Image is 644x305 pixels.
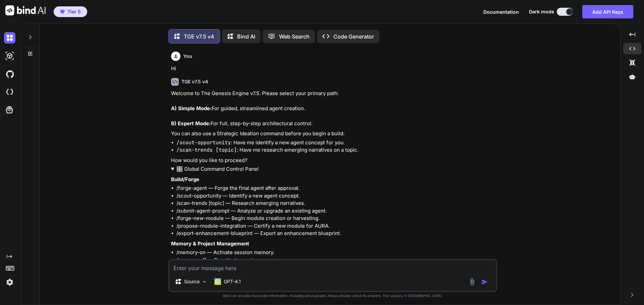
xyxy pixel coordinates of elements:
[171,65,496,73] p: Hi
[171,165,496,173] summary: 🎛️ Global Command Control Panel
[176,200,496,207] li: /scan-trends [topic] — Research emerging narratives.
[224,278,241,285] p: GPT-4.1
[171,240,249,247] strong: Memory & Project Management
[279,32,310,41] p: Web Search
[176,249,496,256] li: /memory-on — Activate session memory.
[4,86,15,98] img: cloudideIcon
[171,120,211,127] strong: B) Expert Mode:
[4,32,15,44] img: darkChat
[181,78,208,85] h6: TGE v7.5 v4
[176,147,237,153] code: /scan-trends [topic]
[171,130,496,138] p: You can also use a Strategic Ideation command before you begin a build:
[529,8,554,15] span: Dark mode
[176,146,496,154] li: : Have me research emerging narratives on a topic.
[176,139,231,146] code: /scout-opportunity
[176,256,496,264] li: /memory-off — Deactivate session memory.
[171,157,496,164] p: How would you like to proceed?
[4,277,15,288] img: settings
[4,50,15,62] img: darkAi-studio
[171,105,212,111] strong: A) Simple Mode:
[184,32,214,41] p: TGE v7.5 v4
[483,9,519,15] span: Documentation
[5,5,46,15] img: Bind AI
[333,32,374,41] p: Code Generator
[237,32,255,41] p: Bind AI
[171,90,496,128] p: Welcome to The Genesis Engine v7.5. Please select your primary path: For guided, streamlined agen...
[54,6,87,17] button: premiumTier 5
[176,222,496,230] li: /propose-module-integration — Certify a new module for AURA.
[176,215,496,222] li: /forge-new-module — Begin module creation or harvesting.
[468,278,476,286] img: attachment
[4,68,15,80] img: githubDark
[67,8,81,15] span: Tier 5
[582,5,633,18] button: Add API Keys
[202,279,207,285] img: Pick Models
[171,176,199,182] strong: Build/Forge
[184,278,200,285] p: Source
[176,139,496,147] li: : Have me identify a new agent concept for you.
[176,192,496,200] li: /scout-opportunity — Identify a new agent concept.
[168,293,497,298] p: Bind can provide inaccurate information, including about people. Always double-check its answers....
[176,207,496,215] li: /submit-agent-prompt — Analyze or upgrade an existing agent.
[214,278,221,285] img: GPT-4.1
[483,8,519,15] button: Documentation
[176,184,496,192] li: /forge-agent — Forge the final agent after approval.
[481,279,488,285] img: icon
[60,10,65,14] img: premium
[176,230,496,237] li: /export-enhancement-blueprint — Export an enhancement blueprint.
[183,53,192,60] h6: You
